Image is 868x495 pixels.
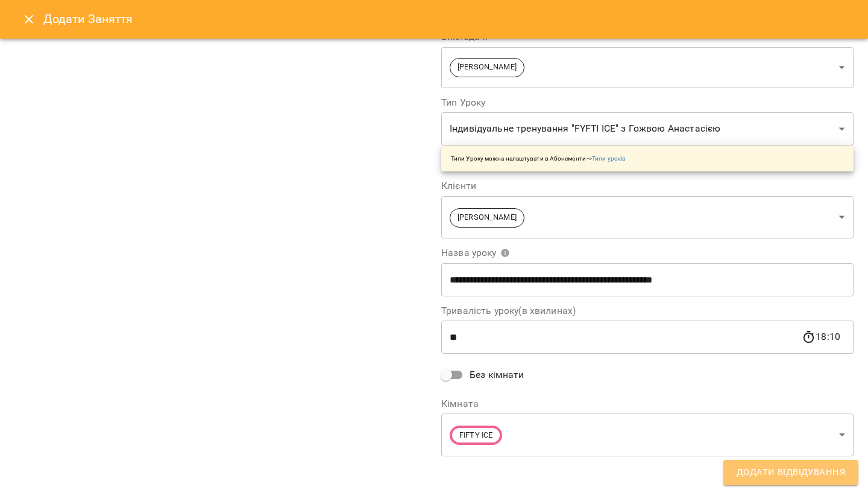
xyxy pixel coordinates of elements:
[441,248,510,258] span: Назва уроку
[450,212,524,223] span: [PERSON_NAME]
[500,248,510,258] svg: Вкажіть назву уроку або виберіть клієнтів
[441,196,854,238] div: [PERSON_NAME]
[14,5,43,34] button: Close
[592,155,626,162] a: Типи уроків
[450,62,524,73] span: [PERSON_NAME]
[441,98,854,107] label: Тип Уроку
[441,46,854,88] div: [PERSON_NAME]
[451,154,626,163] p: Типи Уроку можна налаштувати в Абонементи ->
[441,112,854,146] div: Індивідуальне тренування "FYFTI ICE" з Гожвою Анастасією
[441,414,854,456] div: FIFTY ICE
[441,306,854,316] label: Тривалість уроку(в хвилинах)
[452,430,500,441] span: FIFTY ICE
[470,368,524,382] span: Без кімнати
[737,465,845,481] span: Додати Відвідування
[43,10,854,28] h6: Додати Заняття
[441,32,854,42] label: Викладачі
[441,399,854,409] label: Кімната
[441,181,854,191] label: Клієнти
[723,460,858,485] button: Додати Відвідування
